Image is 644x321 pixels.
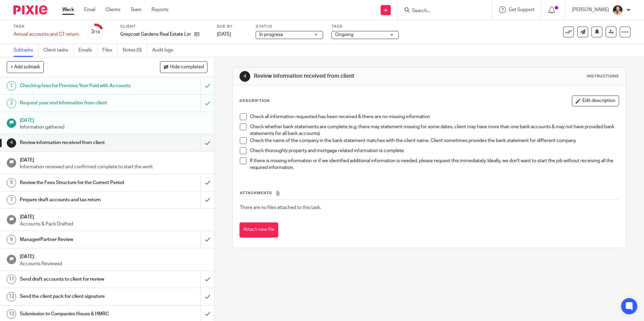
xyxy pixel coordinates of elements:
[240,205,321,210] span: There are no files attached to this task.
[250,137,618,144] p: Check the name of the company in the bank statement matches with the client name. Client sometime...
[612,5,623,15] img: Nikhil%20(2).jpg
[239,222,278,238] button: Attach new file
[13,24,79,29] label: Task
[120,24,208,29] label: Client
[20,235,136,245] h1: Manager/Partner Review
[160,61,207,73] button: Hide completed
[572,6,609,13] p: [PERSON_NAME]
[20,221,208,227] p: Accounts & Pack Drafted
[240,191,272,195] span: Attachments
[123,44,147,57] a: Notes (0)
[7,61,44,73] button: + Add subtask
[102,44,118,57] a: Files
[78,44,97,57] a: Emails
[84,6,95,13] a: Email
[20,260,208,267] p: Accounts Reviewed
[250,113,618,120] p: Check all information requested has been received & there are no missing information
[239,71,250,82] div: 4
[7,195,16,205] div: 7
[20,115,208,124] h1: [DATE]
[331,24,399,29] label: Tags
[43,44,73,57] a: Client tasks
[20,164,208,170] p: Information reviewed and confirmed complete to start the work
[130,6,141,13] a: Team
[254,73,444,80] h1: Review information received from client
[152,44,178,57] a: Audit logs
[13,31,79,38] div: Annual accounts and CT return
[7,275,16,284] div: 11
[20,138,136,148] h1: Review information received from client
[217,32,231,37] span: [DATE]
[20,178,136,188] h1: Review the Fees Structure for the Current Period
[335,32,353,37] span: Ongoing
[120,31,191,38] p: Greycoat Gardens Real Estate Limited
[411,8,472,14] input: Search
[152,6,168,13] a: Reports
[13,44,38,57] a: Subtasks
[259,32,283,37] span: In progress
[20,252,208,260] h1: [DATE]
[105,6,120,13] a: Clients
[20,212,208,220] h1: [DATE]
[20,274,136,284] h1: Send draft accounts to client for review
[7,178,16,187] div: 6
[217,24,247,29] label: Due by
[239,98,269,104] p: Description
[20,98,136,108] h1: Request year end information from client
[91,28,100,36] div: 3
[7,235,16,244] div: 9
[7,138,16,148] div: 4
[20,155,208,164] h1: [DATE]
[20,195,136,205] h1: Prepare draft accounts and tax return
[587,74,619,79] div: Instructions
[250,157,618,171] p: If there is missing information or if we identified additional information is needed, please requ...
[572,96,619,106] button: Edit description
[7,309,16,319] div: 13
[509,7,535,12] span: Get Support
[13,5,47,14] img: Pixie
[7,292,16,301] div: 12
[20,309,136,319] h1: Submission to Companies House & HMRC
[250,147,618,154] p: Check thoroughly property and mortgage related information is complete
[170,65,204,70] span: Hide completed
[256,24,323,29] label: Status
[62,6,74,13] a: Work
[20,81,136,91] h1: Checking fees for Previous Year Paid with Accounts
[250,123,618,137] p: Check whether bank statements are complete (e.g. there may statement missing for some dates, clie...
[20,291,136,301] h1: Send the client pack for client signature
[7,81,16,91] div: 1
[94,30,100,34] small: /18
[7,99,16,108] div: 2
[20,124,208,131] p: Information gathered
